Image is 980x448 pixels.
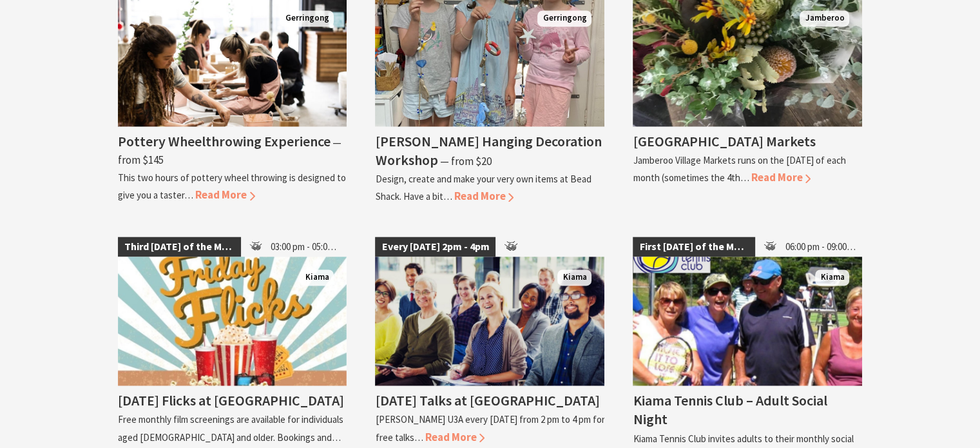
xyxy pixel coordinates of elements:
span: Kiama [815,269,849,286]
span: 03:00 pm - 05:00 pm [264,237,347,257]
span: Kiama [557,269,591,286]
span: Read More [454,189,514,203]
span: Gerringong [537,10,591,26]
span: Third [DATE] of the Month [118,237,242,257]
h4: [GEOGRAPHIC_DATA] Markets [633,132,815,150]
span: ⁠— from $20 [439,154,491,168]
p: Design, create and make your very own items at Bead Shack. Have a bit… [375,173,591,202]
span: Every [DATE] 2pm - 4pm [375,237,495,257]
p: [PERSON_NAME] U3A every [DATE] from 2 pm to 4 pm for free talks… [375,413,604,443]
span: Gerringong [280,10,334,26]
span: Jamberoo [800,10,849,26]
p: Jamberoo Village Markets runs on the [DATE] of each month (sometimes the 4th… [633,154,845,184]
h4: Kiama Tennis Club – Adult Social Night [633,391,827,428]
h4: Pottery Wheelthrowing Experience [118,132,331,150]
p: Free monthly film screenings are available for individuals aged [DEMOGRAPHIC_DATA] and older. Boo... [118,413,343,443]
h4: [DATE] Talks at [GEOGRAPHIC_DATA] [375,391,599,409]
span: Read More [425,430,485,444]
span: Kiama [300,269,334,286]
h4: [DATE] Flicks at [GEOGRAPHIC_DATA] [118,391,344,409]
span: 06:00 pm - 09:00 pm [779,237,863,257]
p: This two hours of pottery wheel throwing is designed to give you a taster… [118,171,346,201]
h4: [PERSON_NAME] Hanging Decoration Workshop [375,132,601,169]
span: First [DATE] of the Month [633,237,755,257]
span: Read More [195,188,255,202]
span: Read More [751,170,811,184]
